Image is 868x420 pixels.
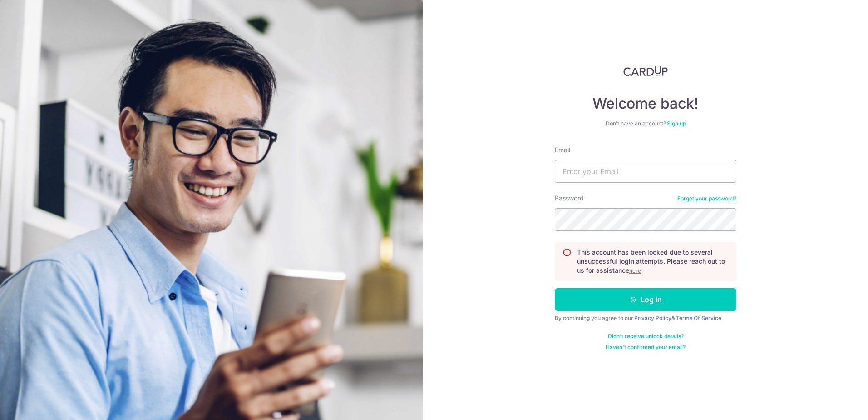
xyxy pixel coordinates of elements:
a: Didn't receive unlock details? [608,333,684,340]
p: This account has been locked due to several unsuccessful login attempts. Please reach out to us f... [577,248,729,275]
img: CardUp Logo [623,65,668,76]
div: By continuing you agree to our & [555,315,736,322]
button: Log in [555,288,736,311]
a: Haven't confirmed your email? [606,344,686,351]
label: Password [555,194,584,203]
a: Forgot your password? [677,195,736,202]
div: Don’t have an account? [555,120,736,127]
a: Privacy Policy [634,315,671,321]
h4: Welcome back! [555,95,736,113]
label: Email [555,145,570,155]
a: Terms Of Service [676,315,721,321]
a: Sign up [667,120,686,127]
input: Enter your Email [555,160,736,183]
a: here [629,267,641,274]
